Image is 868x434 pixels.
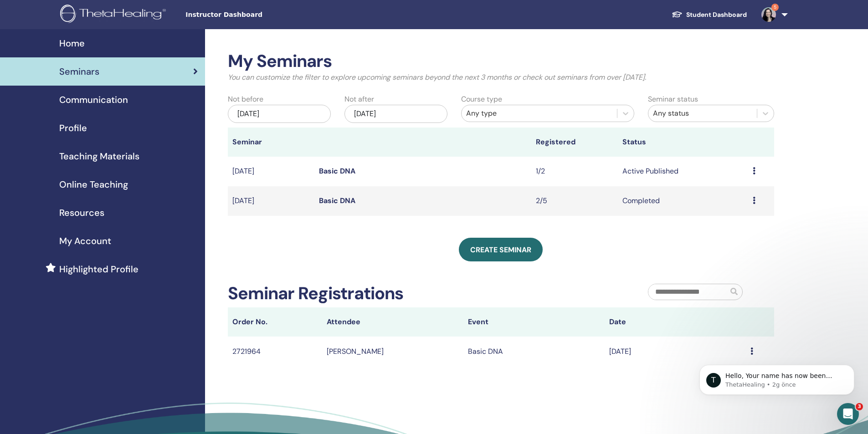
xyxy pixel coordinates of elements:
span: Teaching Materials [59,149,139,163]
span: Online Teaching [59,178,128,191]
td: [PERSON_NAME] [322,337,463,366]
div: Any type [466,108,612,119]
th: Date [605,307,746,337]
img: default.jpg [761,7,776,22]
th: Registered [531,128,618,157]
span: 5 [771,4,779,11]
td: [DATE] [228,186,314,216]
a: Basic DNA [319,196,355,205]
th: Order No. [228,307,322,337]
td: Active Published [618,157,748,186]
th: Event [463,307,605,337]
a: Create seminar [459,238,543,261]
span: Home [59,36,85,50]
td: [DATE] [605,337,746,366]
div: [DATE] [228,105,331,123]
th: Status [618,128,748,157]
td: Completed [618,186,748,216]
td: Basic DNA [463,337,605,366]
td: 2/5 [531,186,618,216]
a: Student Dashboard [664,6,754,23]
td: [DATE] [228,157,314,186]
img: graduation-cap-white.svg [672,10,683,18]
span: Communication [59,93,128,107]
td: 2721964 [228,337,322,366]
a: Basic DNA [319,166,355,176]
div: Any status [653,108,752,119]
iframe: Intercom notifications mesaj [686,346,868,409]
label: Not before [228,94,263,105]
span: Profile [59,121,87,135]
h2: Seminar Registrations [228,283,403,304]
span: My Account [59,234,111,248]
label: Seminar status [648,94,698,105]
span: Create seminar [470,245,531,255]
td: 1/2 [531,157,618,186]
p: You can customize the filter to explore upcoming seminars beyond the next 3 months or check out s... [228,72,774,83]
label: Course type [461,94,502,105]
span: 3 [856,403,863,410]
span: Resources [59,206,104,220]
span: Instructor Dashboard [185,10,322,20]
div: [DATE] [344,105,447,123]
th: Seminar [228,128,314,157]
h2: My Seminars [228,51,774,72]
iframe: Intercom live chat [837,403,859,425]
th: Attendee [322,307,463,337]
span: Highlighted Profile [59,262,139,276]
span: Seminars [59,65,99,78]
img: logo.png [60,5,169,25]
label: Not after [344,94,374,105]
